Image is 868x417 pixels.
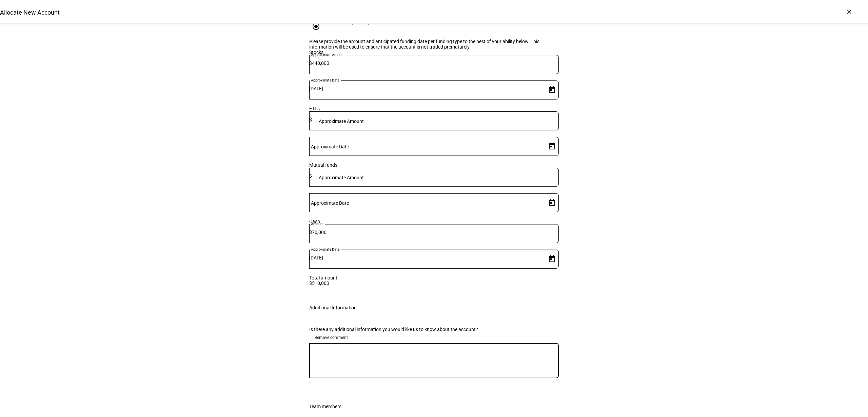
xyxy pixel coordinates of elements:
[309,162,559,168] div: Mutual funds
[309,219,559,224] div: Cash
[311,247,339,251] mat-label: Approximate Date
[309,106,559,111] div: ETFs
[309,230,312,235] span: $
[311,78,339,82] mat-label: Approximate Date
[309,332,353,343] button: Remove comment
[311,144,349,149] mat-label: Approximate Date
[309,50,559,55] div: Stocks
[319,175,364,180] mat-label: Approximate Amount
[545,140,559,153] button: Open calendar
[545,252,559,266] button: Open calendar
[311,200,349,206] mat-label: Approximate Date
[311,53,345,57] mat-label: Approximate Amount
[309,327,559,332] div: Is there any additional information you would like us to know about the account?
[545,83,559,97] button: Open calendar
[309,275,559,280] div: Total amount
[311,222,324,226] mat-label: Amount
[309,173,312,179] span: $
[309,117,312,122] span: $
[309,39,559,50] div: Please provide the amount and anticipated funding date per funding type to the best of your abili...
[309,305,357,310] div: Additional Information
[309,280,559,286] div: $510,000
[844,6,854,17] div: ×
[309,60,312,66] span: $
[319,119,364,124] mat-label: Approximate Amount
[309,404,341,409] div: Team members
[315,332,348,343] span: Remove comment
[545,196,559,210] button: Open calendar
